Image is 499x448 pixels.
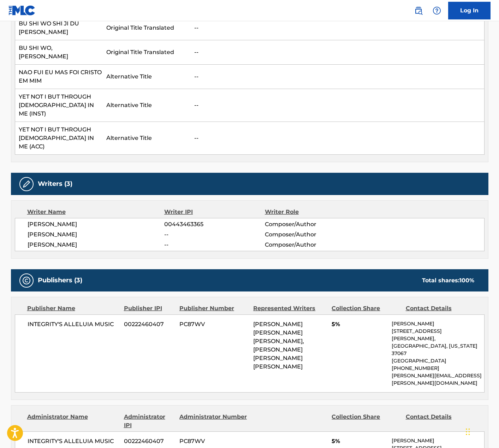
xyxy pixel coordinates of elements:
[392,357,484,365] p: [GEOGRAPHIC_DATA]
[124,437,174,446] span: 00222460407
[28,320,119,329] span: INTEGRITY'S ALLELUIA MUSIC
[124,304,174,313] div: Publisher IPI
[15,16,103,40] td: BU SHI WO SHI JI DU [PERSON_NAME]
[459,277,474,284] span: 100 %
[8,5,36,16] img: MLC Logo
[15,122,103,155] td: YET NOT I BUT THROUGH [DEMOGRAPHIC_DATA] IN ME (ACC)
[164,230,265,239] span: --
[332,413,400,430] div: Collection Share
[265,241,356,249] span: Composer/Author
[253,304,326,313] div: Represented Writers
[332,304,400,313] div: Collection Share
[179,413,248,430] div: Administrator Number
[422,276,474,285] div: Total shares:
[392,437,484,444] p: [PERSON_NAME]
[464,414,499,448] iframe: Chat Widget
[191,122,484,155] td: --
[332,437,386,446] span: 5%
[164,241,265,249] span: --
[15,40,103,65] td: BU SHI WO, [PERSON_NAME]
[28,437,119,446] span: INTEGRITY'S ALLELUIA MUSIC
[164,220,265,229] span: 00443463365
[27,413,119,430] div: Administrator Name
[191,16,484,40] td: --
[392,328,484,342] p: [STREET_ADDRESS][PERSON_NAME],
[265,208,356,216] div: Writer Role
[15,89,103,122] td: YET NOT I BUT THROUGH [DEMOGRAPHIC_DATA] IN ME (INST)
[265,220,356,229] span: Composer/Author
[448,2,491,19] a: Log In
[28,241,165,249] span: [PERSON_NAME]
[28,220,165,229] span: [PERSON_NAME]
[265,230,356,239] span: Composer/Author
[179,437,248,446] span: PC87WV
[392,372,484,387] p: [PERSON_NAME][EMAIL_ADDRESS][PERSON_NAME][DOMAIN_NAME]
[27,208,165,216] div: Writer Name
[191,89,484,122] td: --
[406,304,474,313] div: Contact Details
[406,413,474,430] div: Contact Details
[253,321,304,370] span: [PERSON_NAME] [PERSON_NAME] [PERSON_NAME], [PERSON_NAME] [PERSON_NAME] [PERSON_NAME]
[392,342,484,357] p: [GEOGRAPHIC_DATA], [US_STATE] 37067
[179,320,248,329] span: PC87WV
[28,230,165,239] span: [PERSON_NAME]
[103,16,191,40] td: Original Title Translated
[392,365,484,372] p: [PHONE_NUMBER]
[179,304,248,313] div: Publisher Number
[38,180,72,188] h5: Writers (3)
[27,304,119,313] div: Publisher Name
[15,65,103,89] td: NAO FUI EU MAS FOI CRISTO EM MIM
[103,40,191,65] td: Original Title Translated
[124,320,174,329] span: 00222460407
[103,89,191,122] td: Alternative Title
[103,65,191,89] td: Alternative Title
[466,421,470,442] div: Drag
[392,320,484,328] p: [PERSON_NAME]
[430,4,444,18] div: Help
[191,65,484,89] td: --
[164,208,265,216] div: Writer IPI
[103,122,191,155] td: Alternative Title
[411,4,426,18] a: Public Search
[124,413,174,430] div: Administrator IPI
[38,276,82,284] h5: Publishers (3)
[191,40,484,65] td: --
[22,276,31,285] img: Publishers
[332,320,386,329] span: 5%
[433,6,441,15] img: help
[414,6,423,15] img: search
[22,180,31,188] img: Writers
